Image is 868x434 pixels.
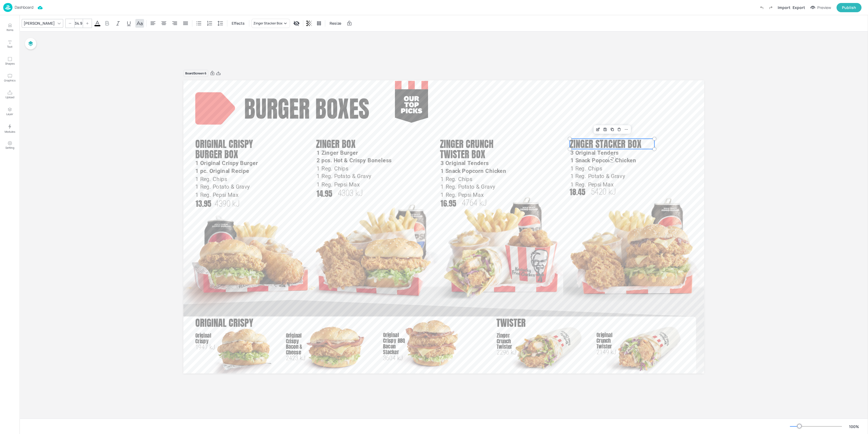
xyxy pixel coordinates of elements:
span: 14.95 [317,188,332,199]
span: 18.45 [570,186,585,198]
div: 100 % [847,424,860,429]
span: Zinger Stacker Box [570,137,642,151]
span: Burger Boxes [244,91,369,126]
span: Original Crispy BBQ Bacon Stacker [383,331,405,356]
button: Publish [837,3,861,12]
span: 4764 kJ [462,198,487,208]
span: Twister [496,316,526,330]
div: Publish [842,5,856,11]
span: 1 Reg. Pepsi Max [195,192,238,198]
div: Save Layout [602,126,609,133]
span: Zinger Box [316,137,356,151]
p: Dashboard [15,5,33,9]
span: 2 pcs. Hot & Crispy Boneless [317,157,391,163]
img: 2025-08-19-17556111864401ce3js0a30zh.png [205,306,286,390]
span: 1 Zinger Burger [317,150,358,156]
span: 1 Snack Popcorn Chicken [570,157,636,163]
span: Original Crispy [195,331,211,345]
span: 1 Reg. Chips [317,166,348,172]
span: 1 Reg. Pepsi Max [441,192,484,198]
span: 1947 kJ [195,343,215,351]
label: Undo (Ctrl + Z) [757,3,766,12]
div: Duplicate [609,126,616,133]
span: Zinger Crunch Twister Box [440,137,493,161]
span: 4303 kJ [338,188,363,198]
img: 2025-08-20-1755654839878qh84220iur.webp [398,309,464,379]
span: 5420 kJ [591,187,616,197]
div: [PERSON_NAME] [23,19,56,27]
div: Import [778,5,790,10]
img: 2025-08-20-1755654836209ta45r02a8or.webp [607,306,687,390]
span: 1 Snack Popcorn Chicken [441,168,506,174]
img: logo-86c26b7e.jpg [3,3,12,12]
span: Original Crispy [195,316,253,330]
img: 2025-08-20-1755652361187kebcj4a1ug.webp [301,171,444,325]
div: Board Screen 6 [183,70,208,77]
span: 1 Reg. Pepsi Max [317,181,360,187]
div: Export [793,5,805,10]
span: 2296 kJ [497,349,516,356]
span: 3 Original Tenders [441,160,489,166]
img: 2025-08-20-1755654836198iphydnfc42e.webp [507,306,588,390]
span: Original Crispy Bacon & Cheese [286,331,302,356]
img: 2025-08-20-175565265469047o8pfdh0xh.webp [428,171,571,325]
span: Effects [231,20,246,26]
span: 1 Reg. Potato & Gravy [570,173,625,179]
span: Original Crispy Burger Box [195,137,253,161]
span: 1 pc. Original Recipe [195,168,250,174]
span: 2423 kJ [286,354,306,362]
div: Delete [616,126,623,133]
span: 1 Reg. Chips [570,166,602,172]
span: 2149 kJ [596,349,616,356]
span: 1 Reg. Chips [195,176,227,182]
img: 2025-08-20-1755653584541n4p79nr3daa.webp [563,171,706,325]
span: Resize [328,20,342,26]
span: 1 Reg. Potato & Gravy [317,173,371,179]
span: 1 Reg. Potato & Gravy [195,184,250,190]
span: 3 Original Tenders [570,150,618,156]
div: Zinger Stacker Box [253,21,283,26]
span: Zinger Crunch Twister [497,331,512,351]
span: 1 Reg. Potato & Gravy [441,184,495,190]
div: Preview [817,5,831,11]
div: Edit Item [595,126,602,133]
span: 1 Reg. Chips [441,176,472,182]
div: Display condition [292,19,301,28]
img: 2025-08-20-1755654818004bm4hf9447qi.webp [296,307,371,389]
span: 1 Reg. Pepsi Max [570,181,614,187]
img: 2025-08-19-1755575583614xdr7i0x1fd.png [178,181,321,335]
span: 3604 kJ [383,354,403,362]
span: 13.95 [196,198,211,210]
span: Original Crunch Twister [596,331,612,350]
label: Redo (Ctrl + Y) [766,3,776,12]
span: 1 Original Crispy Burger [195,160,258,166]
span: 4390 kJ [215,199,240,208]
button: Preview [807,4,834,12]
span: 16.95 [441,198,456,209]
